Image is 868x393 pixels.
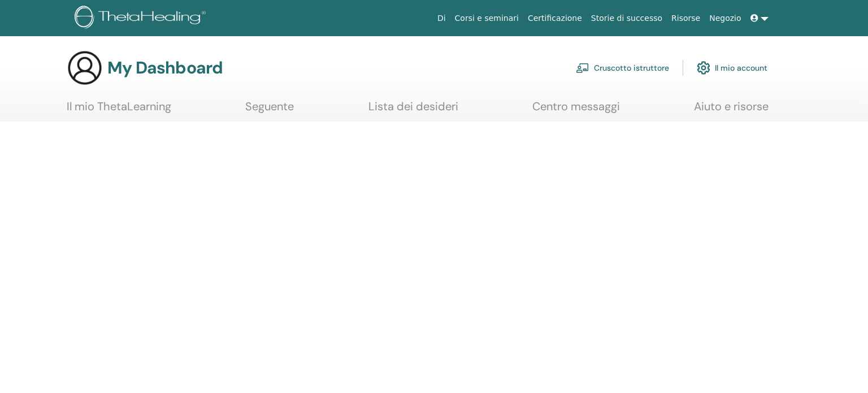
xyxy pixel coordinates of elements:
[75,6,210,31] img: logo.png
[433,8,450,29] a: Di
[576,55,669,80] a: Cruscotto istruttore
[523,8,587,29] a: Certificazione
[532,100,620,122] a: Centro messaggi
[705,8,745,29] a: Negozio
[667,8,705,29] a: Risorse
[245,100,294,122] a: Seguente
[587,8,667,29] a: Storie di successo
[450,8,523,29] a: Corsi e seminari
[107,58,223,78] h3: My Dashboard
[697,55,767,80] a: Il mio account
[67,50,103,86] img: generic-user-icon.jpg
[694,100,769,122] a: Aiuto e risorse
[368,100,458,122] a: Lista dei desideri
[576,63,589,73] img: chalkboard-teacher.svg
[67,100,171,122] a: Il mio ThetaLearning
[697,58,710,77] img: cog.svg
